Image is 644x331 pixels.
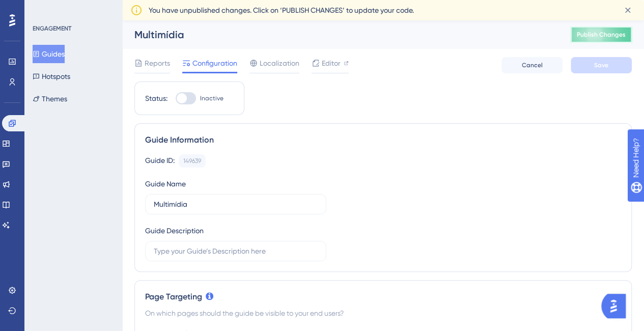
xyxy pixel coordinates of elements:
[24,3,64,15] span: Need Help?
[33,45,65,63] button: Guides
[571,26,632,43] button: Publish Changes
[200,94,223,102] span: Inactive
[522,61,543,69] span: Cancel
[322,57,341,69] span: Editor
[145,291,621,303] div: Page Targeting
[501,57,563,73] button: Cancel
[33,67,70,86] button: Hotspots
[33,90,67,108] button: Themes
[145,92,167,104] div: Status:
[33,24,71,33] div: ENGAGEMENT
[149,4,414,16] span: You have unpublished changes. Click on ‘PUBLISH CHANGES’ to update your code.
[154,199,318,210] input: Type your Guide’s Name here
[192,57,237,69] span: Configuration
[145,178,186,190] div: Guide Name
[601,291,632,321] iframe: UserGuiding AI Assistant Launcher
[577,31,626,39] span: Publish Changes
[154,245,318,257] input: Type your Guide’s Description here
[134,27,545,42] div: Multimídia
[145,307,621,319] div: On which pages should the guide be visible to your end users?
[145,57,170,69] span: Reports
[145,225,204,237] div: Guide Description
[145,134,621,146] div: Guide Information
[260,57,299,69] span: Localization
[571,57,632,73] button: Save
[183,157,201,165] div: 149639
[594,61,608,69] span: Save
[145,154,175,168] div: Guide ID:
